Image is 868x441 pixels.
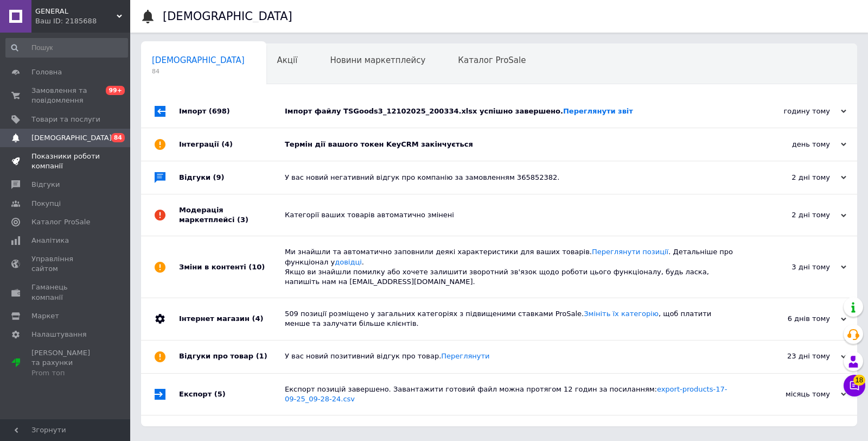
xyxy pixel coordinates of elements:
div: Зміни в контенті [179,236,285,298]
span: Головна [31,67,62,77]
span: Аналітика [31,236,69,245]
span: [PERSON_NAME] та рахунки [31,348,100,378]
div: Ми знайшли та автоматично заповнили деякі характеристики для ваших товарів. . Детальніше про функ... [285,247,738,287]
span: [DEMOGRAPHIC_DATA] [31,133,112,143]
span: (1) [256,352,267,360]
div: Імпорт файлу TSGoods3_12102025_200334.xlsx успішно завершено. [285,106,738,116]
div: Ваш ID: 2185688 [35,16,130,26]
span: Управління сайтом [31,254,100,274]
span: Новини маркетплейсу [330,55,425,65]
span: Налаштування [31,330,87,339]
span: (4) [221,140,233,148]
div: Відгуки про товар [179,341,285,373]
span: Показники роботи компанії [31,152,100,171]
div: Імпорт [179,95,285,128]
input: Пошук [5,38,128,58]
span: GENERAL [35,7,117,16]
div: Інтернет магазин [179,298,285,339]
span: 99+ [106,86,125,95]
span: (3) [237,216,248,224]
span: Гаманець компанії [31,282,100,302]
div: Модерація маркетплейсі [179,194,285,236]
span: 18 [853,375,865,386]
span: Товари та послуги [31,115,100,124]
span: 84 [152,67,245,75]
a: export-products-17-09-25_09-28-24.csv [285,385,727,403]
span: Маркет [31,311,59,321]
span: Акції [277,55,298,65]
div: місяць тому [738,389,846,399]
div: годину тому [738,106,846,116]
div: Термін дії вашого токен KeyCRM закінчується [285,140,738,149]
div: Експорт [179,374,285,415]
div: У вас новий позитивний відгук про товар. [285,351,738,361]
div: 2 дні тому [738,173,846,182]
span: (698) [209,107,230,115]
div: 23 дні тому [738,351,846,361]
a: Переглянути позиції [592,248,668,256]
div: день тому [738,140,846,149]
span: Відгуки [31,180,60,190]
div: 2 дні тому [738,210,846,220]
h1: [DEMOGRAPHIC_DATA] [163,10,292,23]
div: У вас новий негативний відгук про компанію за замовленням 365852382. [285,173,738,182]
a: Переглянути [441,352,489,360]
div: Prom топ [31,368,100,378]
div: 3 дні тому [738,262,846,272]
span: Покупці [31,199,61,209]
span: Каталог ProSale [458,55,526,65]
span: (5) [214,390,226,398]
a: довідці [335,258,362,266]
div: Інтеграції [179,128,285,161]
div: Категорії ваших товарів автоматично змінені [285,210,738,220]
span: (4) [252,314,263,323]
span: (9) [213,173,225,181]
span: Каталог ProSale [31,217,90,227]
button: Чат з покупцем18 [844,375,865,396]
div: 509 позиції розміщено у загальних категоріях з підвищеними ставками ProSale. , щоб платити менше ... [285,309,738,329]
div: 6 днів тому [738,314,846,324]
span: Замовлення та повідомлення [31,86,100,105]
a: Змініть їх категорію [584,310,659,318]
div: Відгуки [179,161,285,194]
a: Переглянути звіт [563,107,633,115]
span: 84 [111,133,125,142]
span: (10) [248,263,265,271]
span: [DEMOGRAPHIC_DATA] [152,55,245,65]
div: Експорт позицій завершено. Завантажити готовий файл можна протягом 12 годин за посиланням: [285,385,738,404]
